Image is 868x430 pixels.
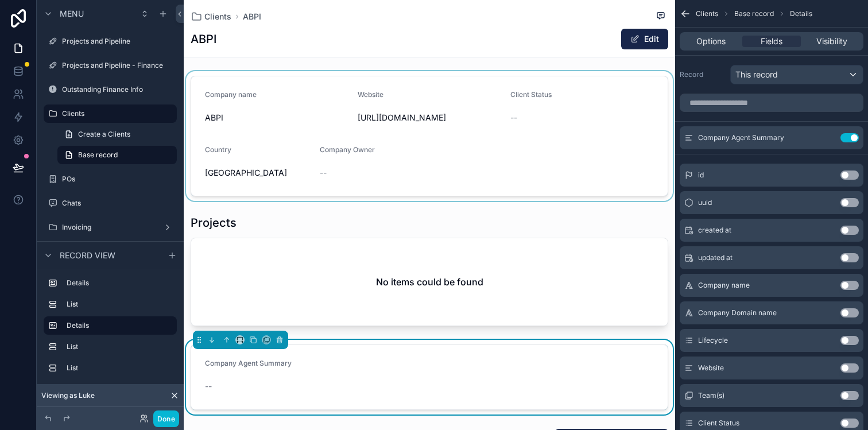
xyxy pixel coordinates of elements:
label: Invoicing [62,223,158,232]
span: Details [790,9,812,18]
a: Clients [44,104,177,123]
label: Details [67,321,168,330]
span: Clients [696,9,718,18]
span: Company Agent Summary [698,133,784,142]
span: Company name [698,281,750,290]
span: Base record [734,9,774,18]
label: List [67,300,172,309]
span: Visibility [816,36,847,47]
span: Create a Clients [78,130,130,139]
label: Projects and Pipeline [62,37,175,46]
span: Viewing as Luke [41,391,95,400]
span: Lifecycle [698,336,728,345]
label: Chats [62,199,175,208]
a: Invoicing [44,218,177,237]
span: Base record [78,150,118,160]
span: Options [696,36,726,47]
label: Record [680,70,726,79]
label: List [67,363,172,373]
span: Company Agent Summary [205,359,292,367]
span: Fields [761,36,782,47]
span: -- [205,381,212,392]
a: Outstanding Finance Info [44,80,177,99]
span: This record [735,69,778,80]
a: Create a Clients [57,125,177,144]
span: Company Domain name [698,308,777,317]
span: Team(s) [698,391,724,400]
label: List [67,342,172,351]
label: Clients [62,109,170,118]
button: Done [153,410,179,427]
button: Edit [621,29,668,49]
span: Clients [204,11,231,22]
span: id [698,171,704,180]
span: Menu [60,8,84,20]
a: Chats [44,194,177,212]
label: Projects and Pipeline - Finance [62,61,175,70]
a: Base record [57,146,177,164]
span: Record view [60,250,115,261]
a: Projects and Pipeline [44,32,177,51]
label: Details [67,278,172,288]
span: updated at [698,253,733,262]
button: This record [730,65,863,84]
span: uuid [698,198,712,207]
a: Clients [191,11,231,22]
a: Projects and Pipeline - Finance [44,56,177,75]
span: created at [698,226,731,235]
a: POs [44,170,177,188]
label: Outstanding Finance Info [62,85,175,94]
span: Website [698,363,724,373]
div: scrollable content [37,269,184,389]
label: POs [62,175,175,184]
a: ABPI [243,11,261,22]
h1: ABPI [191,31,216,47]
